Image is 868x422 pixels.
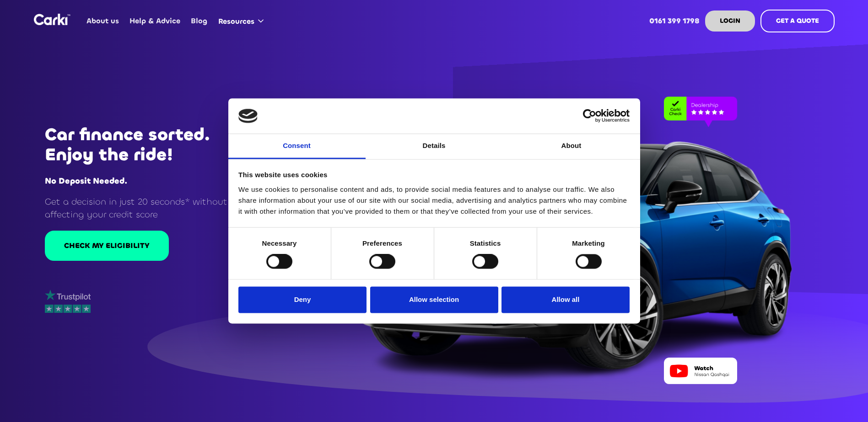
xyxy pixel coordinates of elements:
[238,286,367,313] button: Deny
[550,109,630,123] a: Usercentrics Cookiebot - opens in a new window
[64,241,150,251] div: CHECK MY ELIGIBILITY
[370,286,498,313] button: Allow selection
[45,231,169,261] a: CHECK MY ELIGIBILITY
[238,170,630,181] div: This website uses cookies
[572,239,605,247] strong: Marketing
[760,10,835,32] a: GET A QUOTE
[45,195,250,221] p: Get a decision in just 20 seconds* without affecting your credit score
[705,11,755,32] a: LOGIN
[776,16,819,25] strong: GET A QUOTE
[238,109,258,123] img: logo
[362,239,402,247] strong: Preferences
[45,305,91,313] img: stars
[366,134,503,159] a: Details
[644,3,705,39] a: 0161 399 1798
[34,14,70,25] img: Logo
[720,16,740,25] strong: LOGIN
[124,3,186,39] a: Help & Advice
[228,134,366,159] a: Consent
[218,16,254,26] div: Resources
[470,239,501,247] strong: Statistics
[45,175,127,186] strong: No Deposit Needed.
[501,286,630,313] button: Allow all
[34,14,70,25] a: home
[186,3,213,39] a: Blog
[649,16,700,26] strong: 0161 399 1798
[503,134,640,159] a: About
[45,125,250,165] h1: Car finance sorted. Enjoy the ride!
[81,3,124,39] a: About us
[262,239,297,247] strong: Necessary
[213,4,273,38] div: Resources
[238,184,630,217] div: We use cookies to personalise content and ads, to provide social media features and to analyse ou...
[45,290,91,301] img: trustpilot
